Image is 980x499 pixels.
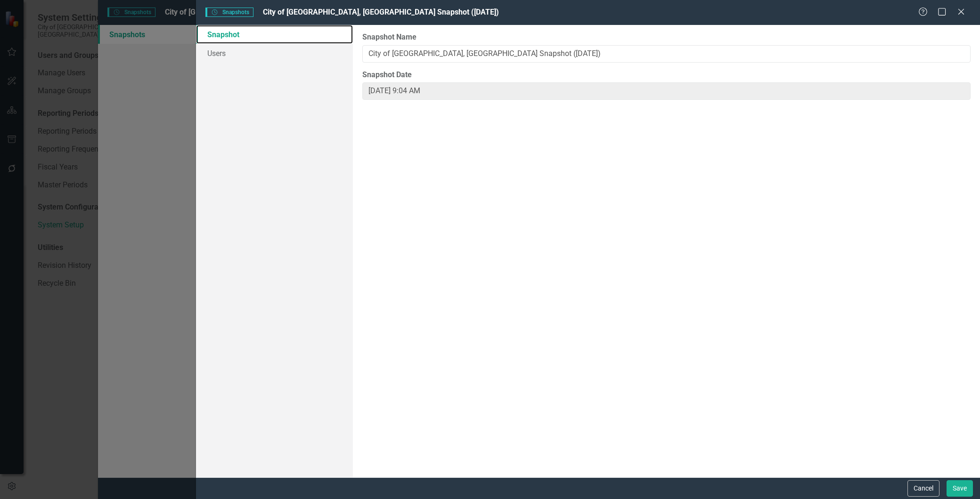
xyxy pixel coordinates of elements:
[362,32,971,43] label: Snapshot Name
[947,480,973,497] button: Save
[205,8,253,17] span: Snapshots
[263,8,499,16] span: City of [GEOGRAPHIC_DATA], [GEOGRAPHIC_DATA] Snapshot ([DATE])
[196,44,353,63] a: Users
[907,480,939,497] button: Cancel
[196,25,353,44] a: Snapshot
[362,70,971,80] label: Snapshot Date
